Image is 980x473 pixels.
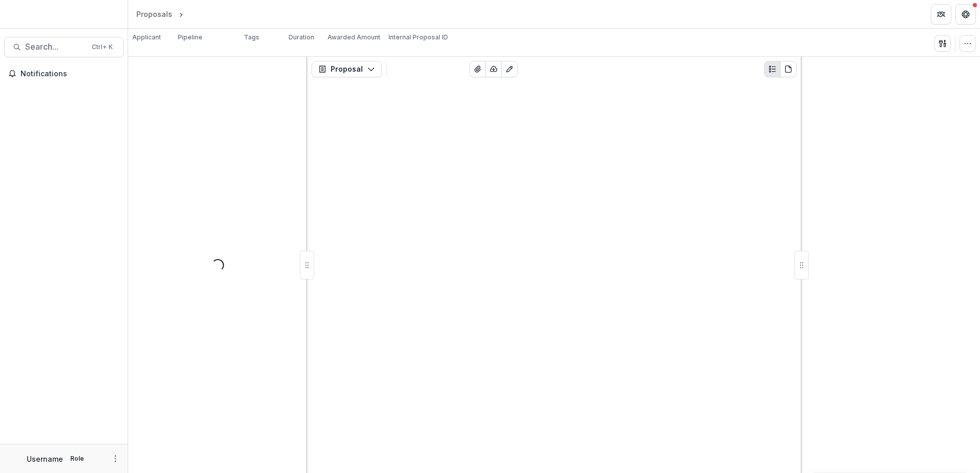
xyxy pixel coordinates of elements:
div: Ctrl + K [90,41,115,53]
span: Search... [25,42,86,52]
button: Partners [931,4,951,25]
button: Plaintext view [764,61,781,77]
p: Username [27,454,63,464]
p: Applicant [132,33,161,42]
button: View Attached Files [469,61,486,77]
button: More [109,453,121,465]
button: Edit as form [501,61,518,77]
nav: breadcrumb [132,7,229,21]
a: Proposals [132,7,176,21]
p: Role [67,454,87,463]
div: Proposals [136,9,172,19]
p: Internal Proposal ID [389,33,448,42]
button: Proposal [312,61,382,77]
button: PDF view [780,61,797,77]
p: Pipeline [178,33,202,42]
p: Duration [289,33,314,42]
button: Search... [4,37,124,57]
p: Awarded Amount [328,33,380,42]
p: Tags [244,33,259,42]
button: Get Help [955,4,976,25]
button: Notifications [4,66,124,82]
span: Notifications [21,70,119,78]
